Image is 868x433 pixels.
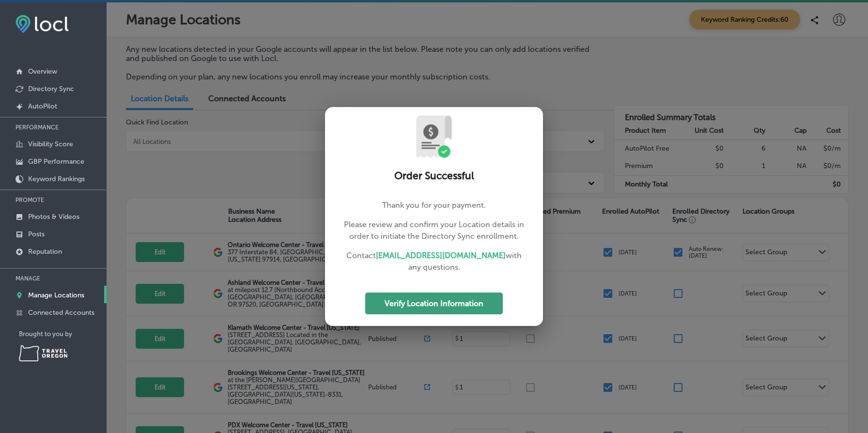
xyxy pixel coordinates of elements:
[28,102,57,110] p: AutoPilot
[341,250,527,273] p: Contact with any questions.
[28,85,74,93] p: Directory Sync
[28,291,84,299] p: Manage Locations
[28,140,73,148] p: Visibility Score
[412,115,456,158] img: UryPoqUmSj4VC2ZdTn7sJzIzWBea8n9D3djSW0VNpAAAAABJRU5ErkJggg==
[341,219,527,242] p: Please review and confirm your Location details in order to initiate the Directory Sync enrollment.
[28,213,79,221] p: Photos & Videos
[19,345,67,361] img: Travel Oregon
[376,251,506,260] a: [EMAIL_ADDRESS][DOMAIN_NAME]
[28,67,57,76] p: Overview
[365,293,503,314] button: Verify Location Information
[28,247,62,256] p: Reputation
[341,200,527,211] p: Thank you for your payment.
[15,15,69,33] img: fda3e92497d09a02dc62c9cd864e3231.png
[28,309,94,317] p: Connected Accounts
[19,330,107,338] p: Brought to you by
[28,175,85,183] p: Keyword Rankings
[28,230,45,238] p: Posts
[337,170,531,182] h2: Order Successful
[28,157,84,166] p: GBP Performance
